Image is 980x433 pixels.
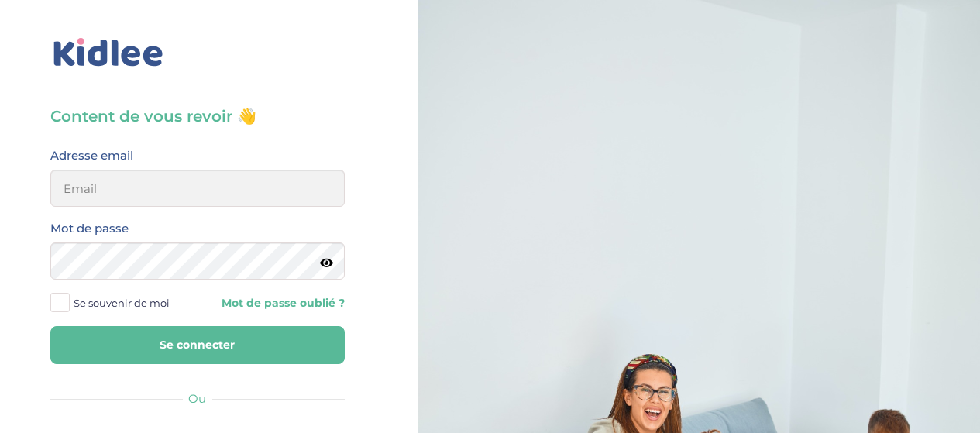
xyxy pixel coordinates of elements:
[50,170,345,207] input: Email
[50,35,167,70] img: logo_kidlee_bleu
[50,105,345,127] h3: Content de vous revoir 👋
[188,391,206,406] span: Ou
[74,293,170,313] span: Se souvenir de moi
[50,218,129,239] label: Mot de passe
[50,326,345,364] button: Se connecter
[209,296,345,311] a: Mot de passe oublié ?
[50,146,133,166] label: Adresse email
